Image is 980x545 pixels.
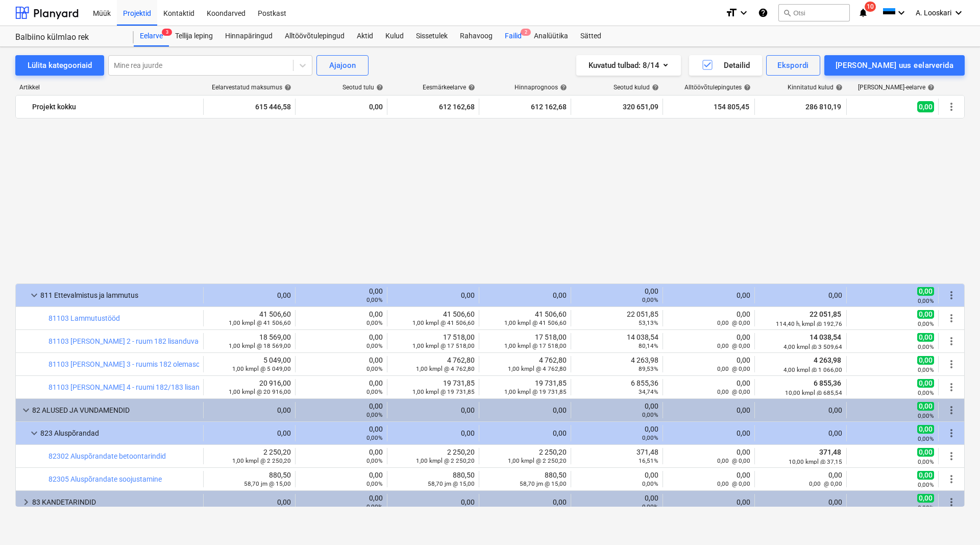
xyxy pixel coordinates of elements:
[208,99,291,115] div: 615 446,58
[759,406,842,414] div: 0,00
[917,310,934,319] span: 0,00
[48,452,166,460] a: 82302 Aluspõrandate betoontarindid
[945,101,958,113] span: Rohkem tegevusi
[642,411,658,418] small: 0,00%
[40,425,199,441] div: 823 Aluspõrandad
[759,498,842,506] div: 0,00
[917,101,934,112] span: 0,00
[804,102,842,112] span: 286 810,19
[836,59,953,72] div: [PERSON_NAME] uus eelarverida
[684,84,751,91] div: Alltöövõtulepingutes
[789,458,842,465] small: 10,00 kmpl @ 37,15
[412,388,475,395] small: 1,00 kmpl @ 19 731,85
[918,389,934,396] small: 0,00%
[667,379,750,395] div: 0,00
[232,457,291,464] small: 1,00 kmpl @ 2 250,20
[162,29,172,36] span: 3
[483,379,567,395] div: 19 731,85
[28,427,40,439] span: keyboard_arrow_down
[575,402,658,418] div: 0,00
[777,59,808,72] div: Ekspordi
[701,59,750,72] div: Detailid
[639,388,658,395] small: 34,74%
[232,365,291,372] small: 1,00 kmpl @ 5 049,00
[667,471,750,487] div: 0,00
[575,310,658,326] div: 22 051,85
[169,26,219,46] a: Tellija leping
[824,55,965,76] button: [PERSON_NAME] uus eelarverida
[208,406,291,414] div: 0,00
[15,84,204,91] div: Artikkel
[483,448,567,464] div: 2 250,20
[391,429,475,437] div: 0,00
[351,26,379,46] div: Aktid
[918,343,934,350] small: 0,00%
[667,356,750,372] div: 0,00
[316,55,369,76] button: Ajajoon
[667,448,750,464] div: 0,00
[391,471,475,487] div: 880,50
[300,425,383,441] div: 0,00
[366,457,383,464] small: 0,00%
[783,343,842,350] small: 4,00 kmpl @ 3 509,64
[642,480,658,487] small: 0,00%
[391,448,475,464] div: 2 250,20
[300,471,383,487] div: 0,00
[639,319,658,326] small: 53,13%
[808,310,842,318] span: 22 051,85
[244,480,291,487] small: 58,70 jm @ 15,00
[945,312,958,324] span: Rohkem tegevusi
[48,360,273,368] a: 81103 [PERSON_NAME] 3 - ruumis 182 olemasoleva ava suurendamine
[483,429,567,437] div: 0,00
[759,291,842,299] div: 0,00
[834,84,843,91] span: help
[528,26,574,46] div: Analüütika
[20,496,32,508] span: keyboard_arrow_right
[918,435,934,442] small: 0,00%
[499,26,528,46] div: Failid
[342,84,383,91] div: Seotud tulu
[788,84,843,91] div: Kinnitatud kulud
[423,84,475,91] div: Eesmärkeelarve
[945,427,958,439] span: Rohkem tegevusi
[520,480,567,487] small: 58,70 jm @ 15,00
[300,494,383,510] div: 0,00
[667,406,750,414] div: 0,00
[918,412,934,419] small: 0,00%
[717,388,750,395] small: 0,00 @ 0,00
[929,496,980,545] div: Chat Widget
[917,356,934,365] span: 0,00
[945,289,958,301] span: Rohkem tegevusi
[300,356,383,372] div: 0,00
[466,84,475,91] span: help
[279,26,351,46] div: Alltöövõtulepingud
[366,411,383,418] small: 0,00%
[483,333,567,349] div: 17 518,00
[483,291,567,299] div: 0,00
[785,389,842,396] small: 10,00 kmpl @ 685,54
[208,448,291,464] div: 2 250,20
[366,365,383,372] small: 0,00%
[374,84,383,91] span: help
[717,457,750,464] small: 0,00 @ 0,00
[300,99,383,115] div: 0,00
[329,59,356,72] div: Ajajoon
[483,99,567,115] div: 612 162,68
[575,99,658,115] div: 320 651,09
[412,319,475,326] small: 1,00 kmpl @ 41 506,60
[208,498,291,506] div: 0,00
[208,291,291,299] div: 0,00
[300,287,383,303] div: 0,00
[391,498,475,506] div: 0,00
[614,84,659,91] div: Seotud kulud
[575,333,658,349] div: 14 038,54
[945,450,958,462] span: Rohkem tegevusi
[366,388,383,395] small: 0,00%
[208,356,291,372] div: 5 049,00
[410,26,454,46] div: Sissetulek
[650,84,659,91] span: help
[759,429,842,437] div: 0,00
[391,356,475,372] div: 4 762,80
[300,333,383,349] div: 0,00
[917,447,934,457] span: 0,00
